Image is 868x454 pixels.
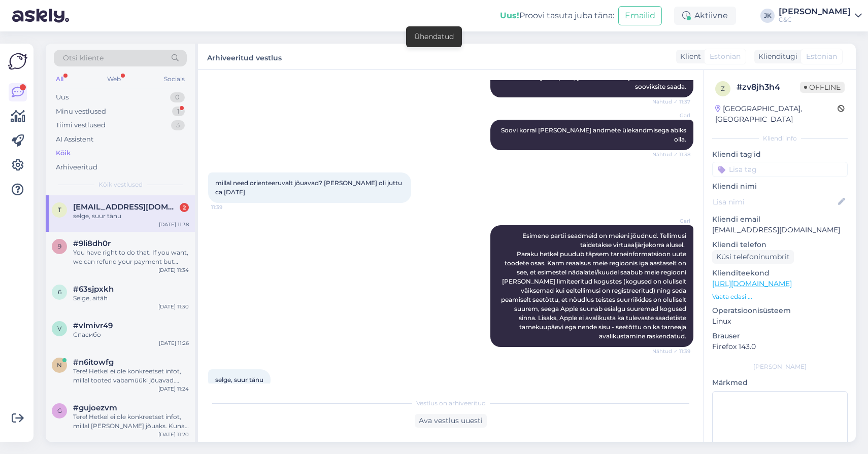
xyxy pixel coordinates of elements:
div: Ava vestlus uuesti [415,414,487,428]
label: Arhiveeritud vestlus [207,50,282,63]
img: Askly Logo [8,52,27,71]
div: Tere! Hetkel ei ole konkreetset infot, millal tooted vabamüüki jõuavad. Kuna eeltellimusi on palj... [73,367,189,385]
span: g [57,407,62,414]
p: Operatsioonisüsteem [712,305,848,316]
p: Kliendi email [712,214,848,225]
span: Otsi kliente [63,53,104,63]
div: Uus [56,92,69,102]
div: Kõik [56,148,71,158]
span: Garl [652,217,690,225]
div: Tiimi vestlused [56,120,106,130]
p: Brauser [712,331,848,341]
p: Kliendi tag'id [712,149,848,160]
div: Web [105,73,123,86]
b: Uus! [500,11,519,20]
p: Kliendi telefon [712,239,848,250]
span: 9 [58,242,61,250]
span: Nähtud ✓ 11:38 [652,151,690,158]
div: Arhiveeritud [56,162,97,172]
p: Kliendi nimi [712,181,848,192]
div: Proovi tasuta juba täna: [500,10,614,22]
div: Socials [162,73,187,86]
span: Esimene partii seadmeid on meieni jõudnud. Tellimusi täidetakse virtuaaljärjekorra alusel. Paraku... [501,232,688,340]
span: selge, suur tänu [215,376,263,383]
div: Klient [676,51,701,62]
span: #vlmivr49 [73,321,113,330]
span: v [57,325,61,332]
div: Minu vestlused [56,107,106,117]
span: n [57,361,62,369]
span: Garl [652,112,690,119]
input: Lisa tag [712,162,848,177]
button: Emailid [618,6,662,25]
div: Aktiivne [674,7,736,25]
span: Nähtud ✓ 11:39 [652,347,690,355]
a: [PERSON_NAME]C&C [779,8,862,24]
div: selge, suur tänu [73,212,189,221]
div: [DATE] 11:34 [158,266,189,274]
span: 11:39 [211,203,249,211]
div: 2 [180,203,189,212]
div: [DATE] 11:26 [159,339,189,347]
div: Tere! Hetkel ei ole konkreetset infot, millal [PERSON_NAME] jõuaks. Kuna eeltellimusi on palju ja... [73,412,189,431]
div: [DATE] 11:20 [158,431,189,438]
div: Kliendi info [712,134,848,143]
span: 6 [58,288,61,296]
div: [DATE] 11:30 [158,303,189,310]
span: #gujoezvm [73,403,117,412]
div: Klienditugi [754,51,797,62]
span: #9li8dh0r [73,239,111,248]
span: Vestlus on arhiveeritud [416,399,486,408]
div: AI Assistent [56,134,93,145]
span: #63sjpxkh [73,285,114,294]
p: Vaata edasi ... [712,292,848,301]
div: Ühendatud [414,31,454,42]
div: [DATE] 11:38 [159,221,189,228]
div: C&C [779,16,851,24]
a: [URL][DOMAIN_NAME] [712,279,792,288]
p: Klienditeekond [712,268,848,278]
span: Offline [800,82,845,93]
span: Nähtud ✓ 11:37 [652,98,690,106]
span: Kõik vestlused [98,180,143,189]
span: t [58,206,61,214]
div: All [54,73,65,86]
span: millal need orienteeruvalt jõuavad? [PERSON_NAME] oli juttu ca [DATE] [215,179,404,196]
p: Firefox 143.0 [712,341,848,352]
span: Soovi korral [PERSON_NAME] andmete ülekandmisega abiks olla. [501,126,688,143]
span: Estonian [806,51,837,62]
div: [GEOGRAPHIC_DATA], [GEOGRAPHIC_DATA] [715,103,838,125]
input: Lisa nimi [713,196,836,207]
p: Linux [712,316,848,327]
span: z [721,85,725,92]
div: JK [760,9,775,23]
p: [EMAIL_ADDRESS][DOMAIN_NAME] [712,225,848,235]
div: # zv8jh3h4 [737,81,800,93]
div: [DATE] 11:24 [158,385,189,393]
div: Küsi telefoninumbrit [712,250,794,264]
div: You have right to do that. If you want, we can refund your payment but keep your order active, wh... [73,248,189,266]
div: 1 [172,107,185,117]
span: #n6itowfg [73,358,114,367]
div: 0 [170,92,185,102]
span: toomaskaevand@gmail.com [73,202,179,212]
p: Märkmed [712,377,848,388]
div: 3 [171,120,185,130]
span: Estonian [710,51,741,62]
div: [PERSON_NAME] [779,8,851,16]
div: [PERSON_NAME] [712,362,848,371]
div: Selge, aitäh [73,294,189,303]
div: Спасибо [73,330,189,339]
